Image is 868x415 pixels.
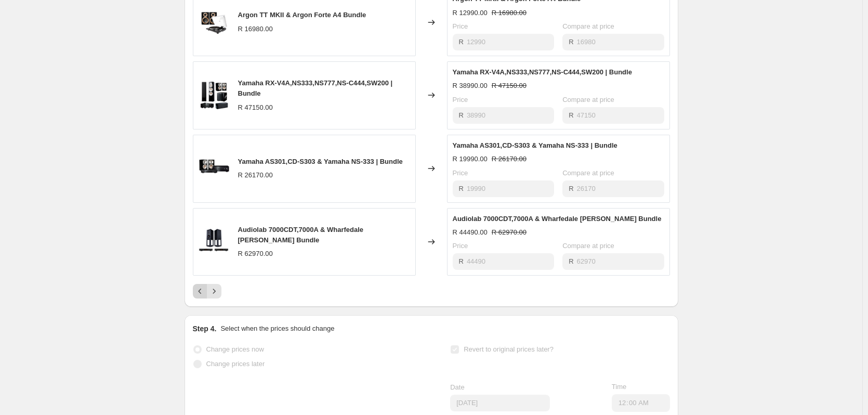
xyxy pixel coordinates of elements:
span: Date [450,383,464,391]
span: Price [453,242,468,250]
img: Only_79_ee5f8d2e-0513-4280-b208-2bc2ea6f6ea5_80x.png [199,80,230,111]
span: Yamaha RX-V4A,NS333,NS777,NS-C444,SW200 | Bundle [453,68,632,76]
span: Revert to original prices later? [464,345,554,353]
div: R 19990.00 [453,154,488,164]
span: R [459,257,464,265]
span: R [569,185,573,192]
strike: R 16980.00 [492,8,527,18]
nav: Pagination [193,284,221,299]
span: Audiolab 7000CDT,7000A & Wharfedale [PERSON_NAME] Bundle [238,226,364,244]
span: Compare at price [562,22,614,30]
span: Compare at price [562,96,614,103]
span: R [459,111,464,119]
span: R [459,38,464,46]
span: R [569,257,573,265]
span: Yamaha RX-V4A,NS333,NS777,NS-C444,SW200 | Bundle [238,79,393,97]
span: R [569,111,573,119]
strike: R 26170.00 [492,154,527,164]
span: Argon TT MKII & Argon Forte A4 Bundle [238,11,366,19]
p: Select when the prices should change [220,323,334,334]
strike: R 47150.00 [492,81,527,91]
div: R 16980.00 [238,24,273,34]
span: Price [453,96,468,103]
span: Price [453,169,468,177]
img: Only_3_36009537-74b9-4fe2-af86-56861094cd67_80x.png [199,7,230,38]
span: Price [453,22,468,30]
input: 12:00 [612,394,670,412]
span: Audiolab 7000CDT,7000A & Wharfedale [PERSON_NAME] Bundle [453,215,662,223]
div: R 26170.00 [238,170,273,180]
div: R 38990.00 [453,81,488,91]
div: R 12990.00 [453,8,488,18]
button: Next [207,284,221,299]
span: Time [612,383,626,391]
div: R 47150.00 [238,102,273,113]
img: Only_82_e363ae5e-571f-4f60-a29e-7167a4fa9cd3_80x.png [199,226,230,257]
input: 10/3/2025 [450,395,550,411]
span: Compare at price [562,242,614,250]
strike: R 62970.00 [492,227,527,238]
span: R [459,185,464,192]
span: Change prices now [206,345,264,353]
span: Yamaha AS301,CD-S303 & Yamaha NS-333 | Bundle [453,141,617,149]
div: R 44490.00 [453,227,488,238]
div: R 62970.00 [238,249,273,259]
span: Yamaha AS301,CD-S303 & Yamaha NS-333 | Bundle [238,158,403,165]
span: R [569,38,573,46]
img: Only_81_f3465b33-37e7-4221-b528-04fabcf8c785_80x.png [199,153,230,184]
button: Previous [193,284,207,299]
h2: Step 4. [193,323,217,334]
span: Change prices later [206,360,265,368]
span: Compare at price [562,169,614,177]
